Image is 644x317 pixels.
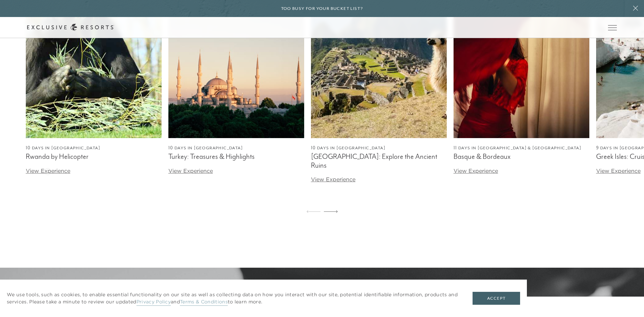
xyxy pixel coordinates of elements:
[168,145,304,151] figcaption: 10 Days in [GEOGRAPHIC_DATA]
[311,145,447,151] figcaption: 10 Days in [GEOGRAPHIC_DATA]
[473,292,520,305] button: Accept
[454,152,589,161] figcaption: Basque & Bordeaux
[26,152,162,161] figcaption: Rwanda by Helicopter
[168,152,304,161] figcaption: Turkey: Treasures & Highlights
[454,145,589,151] figcaption: 11 Days in [GEOGRAPHIC_DATA] & [GEOGRAPHIC_DATA]
[608,25,617,30] button: Open navigation
[596,167,641,174] a: View Experience
[26,167,70,174] a: View Experience
[281,5,363,12] h6: Too busy for your bucket list?
[136,299,171,306] a: Privacy Policy
[26,145,162,151] figcaption: 10 Days in [GEOGRAPHIC_DATA]
[311,176,355,183] a: View Experience
[168,167,213,174] a: View Experience
[7,291,459,305] p: We use tools, such as cookies, to enable essential functionality on our site as well as collectin...
[311,152,447,169] figcaption: [GEOGRAPHIC_DATA]: Explore the Ancient Ruins
[454,167,498,174] a: View Experience
[180,299,228,306] a: Terms & Conditions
